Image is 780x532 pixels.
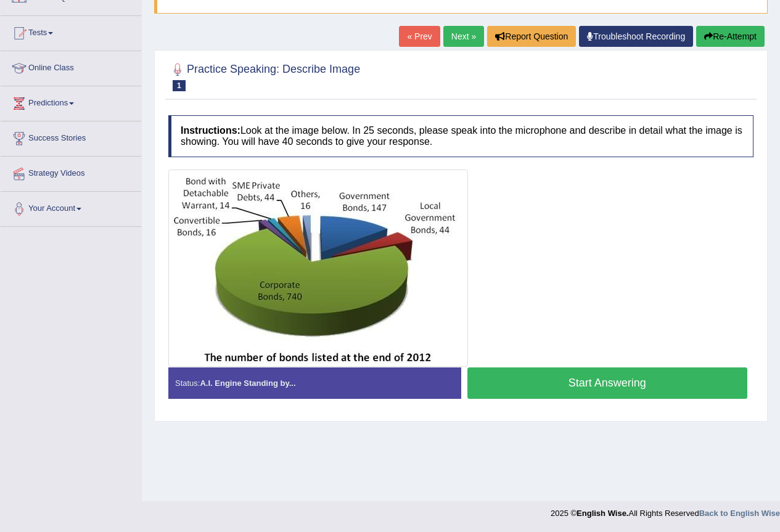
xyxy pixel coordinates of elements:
[168,60,360,91] h2: Practice Speaking: Describe Image
[467,367,748,399] button: Start Answering
[579,26,693,47] a: Troubleshoot Recording
[200,379,295,388] strong: A.I. Engine Standing by...
[399,26,440,47] a: « Prev
[1,121,141,152] a: Success Stories
[173,80,186,91] span: 1
[181,125,240,136] b: Instructions:
[577,509,628,518] strong: English Wise.
[1,157,141,187] a: Strategy Videos
[1,16,141,47] a: Tests
[443,26,484,47] a: Next »
[551,501,780,519] div: 2025 © All Rights Reserved
[168,115,753,157] h4: Look at the image below. In 25 seconds, please speak into the microphone and describe in detail w...
[1,86,141,117] a: Predictions
[1,192,141,223] a: Your Account
[487,26,576,47] button: Report Question
[699,509,780,518] a: Back to English Wise
[1,51,141,82] a: Online Class
[168,367,461,399] div: Status:
[696,26,765,47] button: Re-Attempt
